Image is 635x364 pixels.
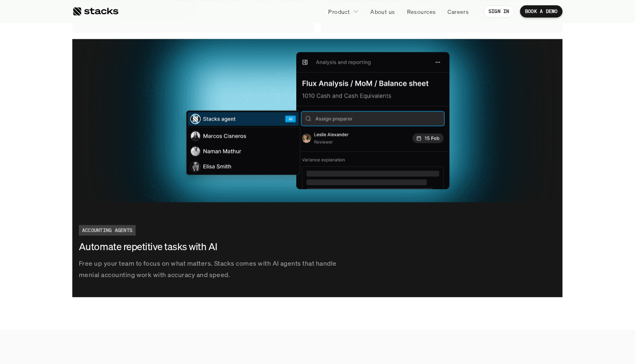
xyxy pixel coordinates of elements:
a: Careers [443,4,474,19]
a: Privacy Policy [96,189,132,195]
p: Product [329,7,350,16]
p: BOOK A DEMO [525,9,558,14]
p: SIGN IN [489,9,510,14]
a: Resources [402,4,441,19]
p: Careers [448,7,469,16]
p: Resources [407,7,436,16]
p: About us [371,7,395,16]
p: Free up your team to focus on what matters. Stacks comes with AI agents that handle menial accoun... [79,258,344,282]
a: BOOK A DEMO [520,5,563,18]
h2: ACCOUNTING AGENTS [82,228,132,233]
a: Free up your team to focus on what matters. Stacks comes with AI agents that handle menial accoun... [72,39,563,298]
a: About us [366,4,400,19]
h3: Automate repetitive tasks with AI [79,240,304,254]
a: SIGN IN [484,5,514,18]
